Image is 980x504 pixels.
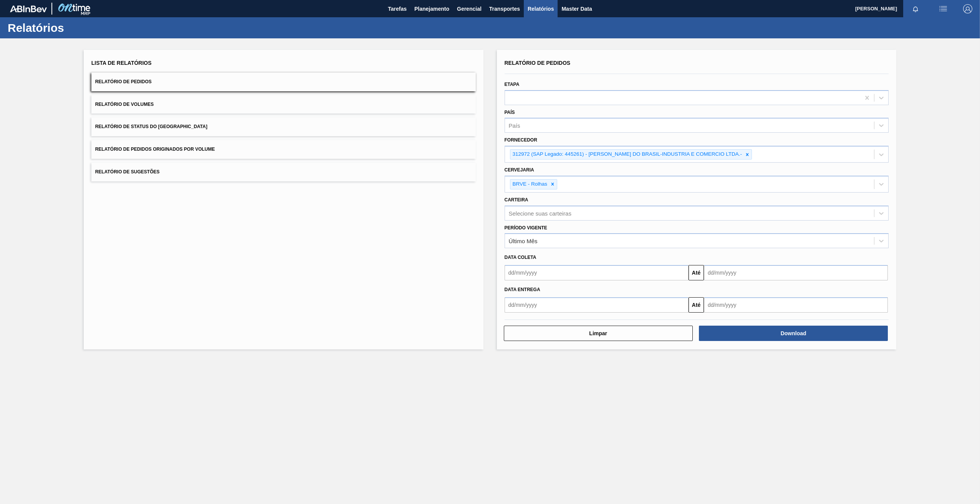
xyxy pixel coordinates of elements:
[95,102,154,107] span: Relatório de Volumes
[505,225,547,231] label: Período Vigente
[509,238,538,244] div: Último Mês
[510,180,549,189] div: BRVE - Rolhas
[963,4,972,13] img: Logout
[505,137,537,143] label: Fornecedor
[8,23,144,32] h1: Relatórios
[505,197,528,203] label: Carteira
[91,117,476,136] button: Relatório de Status do [GEOGRAPHIC_DATA]
[505,60,571,66] span: Relatório de Pedidos
[95,79,152,84] span: Relatório de Pedidos
[509,122,520,129] div: País
[505,167,534,173] label: Cervejaria
[561,4,592,13] span: Master Data
[91,95,476,114] button: Relatório de Volumes
[704,297,888,313] input: dd/mm/yyyy
[95,124,207,129] span: Relatório de Status do [GEOGRAPHIC_DATA]
[505,265,689,280] input: dd/mm/yyyy
[699,326,888,341] button: Download
[91,72,476,91] button: Relatório de Pedidos
[505,82,520,87] label: Etapa
[689,297,704,313] button: Até
[509,210,571,216] div: Selecione suas carteiras
[528,4,554,13] span: Relatórios
[510,150,743,159] div: 312972 (SAP Legado: 445261) - [PERSON_NAME] DO BRASIL-INDUSTRIA E COMERCIO LTDA.-
[489,4,520,13] span: Transportes
[414,4,449,13] span: Planejamento
[505,255,536,260] span: Data coleta
[388,4,407,13] span: Tarefas
[504,326,693,341] button: Limpar
[91,60,152,66] span: Lista de Relatórios
[91,163,476,181] button: Relatório de Sugestões
[689,265,704,280] button: Até
[939,4,948,13] img: userActions
[95,169,160,175] span: Relatório de Sugestões
[91,140,476,159] button: Relatório de Pedidos Originados por Volume
[95,147,215,152] span: Relatório de Pedidos Originados por Volume
[10,5,47,12] img: TNhmsLtSVTkK8tSr43FrP2fwEKptu5GPRR3wAAAABJRU5ErkJggg==
[457,4,482,13] span: Gerencial
[903,3,928,14] button: Notificações
[704,265,888,280] input: dd/mm/yyyy
[505,297,689,313] input: dd/mm/yyyy
[505,110,515,115] label: País
[505,287,540,292] span: Data Entrega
